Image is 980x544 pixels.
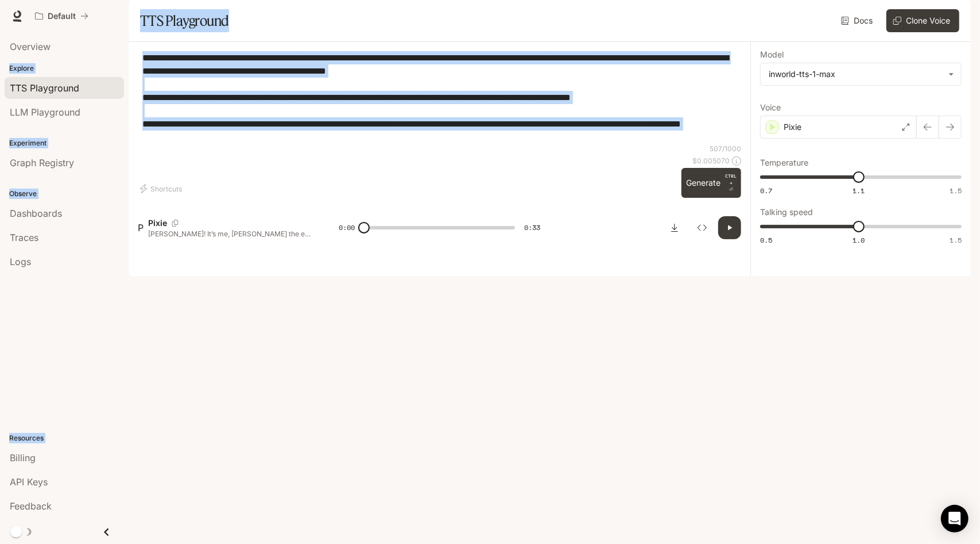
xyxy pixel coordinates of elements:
button: Shortcuts [138,179,187,198]
p: Talking speed [760,208,813,216]
div: Open Intercom Messenger [941,505,969,532]
a: Docs [839,9,877,32]
p: Pixie [784,121,801,133]
span: 1.5 [950,186,962,196]
p: ⏎ [725,173,737,193]
div: inworld-tts-1-max [761,63,961,85]
p: $ 0.005070 [692,156,730,166]
p: [PERSON_NAME]! It’s me, [PERSON_NAME] the elf, sending you jingles and cheer from [PERSON_NAME]’s... [148,229,311,239]
p: Temperature [760,159,808,167]
button: Clone Voice [886,9,959,32]
span: 0.7 [760,186,772,196]
span: 0.5 [760,235,772,245]
div: inworld-tts-1-max [769,68,943,80]
h1: TTS Playground [140,9,229,32]
button: Inspect [691,216,714,239]
button: Copy Voice ID [167,220,183,227]
span: 1.0 [853,235,865,245]
button: GenerateCTRL +⏎ [681,168,741,198]
p: Voice [760,104,781,112]
button: All workspaces [30,5,94,28]
p: Default [48,12,76,21]
p: 507 / 1000 [710,144,741,154]
p: CTRL + [725,173,737,186]
span: 1.5 [950,235,962,245]
span: 1.1 [853,186,865,196]
p: Model [760,51,784,59]
button: Download audio [663,216,686,239]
